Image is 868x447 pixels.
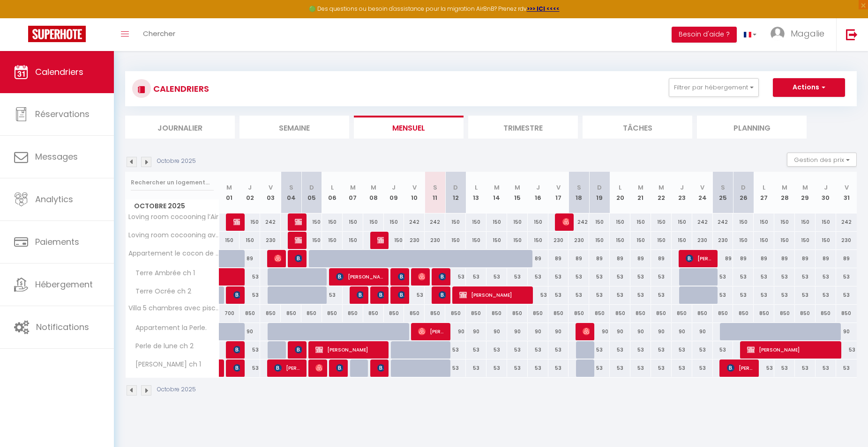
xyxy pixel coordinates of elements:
[610,286,630,304] div: 53
[651,268,672,286] div: 53
[824,183,828,192] abbr: J
[35,108,90,120] span: Réservations
[136,18,182,51] a: Chercher
[589,268,610,286] div: 53
[569,172,589,213] th: 18
[226,183,232,192] abbr: M
[774,305,795,322] div: 850
[836,172,857,213] th: 31
[239,359,260,377] div: 53
[733,213,754,231] div: 150
[35,236,79,248] span: Paiements
[466,268,486,286] div: 53
[528,286,548,304] div: 53
[651,232,672,249] div: 150
[836,213,857,231] div: 242
[686,249,713,267] span: [PERSON_NAME]
[610,341,630,359] div: 53
[787,153,857,167] button: Gestion des prix
[548,286,569,304] div: 53
[589,341,610,359] div: 53
[836,250,857,267] div: 89
[239,172,260,213] th: 02
[466,341,486,359] div: 53
[248,183,252,192] abbr: J
[486,232,507,249] div: 150
[548,323,569,340] div: 90
[713,213,733,231] div: 242
[322,172,343,213] th: 06
[384,232,404,249] div: 150
[630,323,651,340] div: 90
[773,78,845,97] button: Actions
[343,305,363,322] div: 850
[377,286,384,304] span: Sohaib Bouchemel
[754,232,774,249] div: 150
[727,359,755,377] span: [PERSON_NAME]
[700,183,704,192] abbr: V
[439,286,446,304] span: [PERSON_NAME]
[466,323,486,340] div: 90
[733,172,754,213] th: 26
[713,341,733,359] div: 53
[125,116,235,139] li: Journalier
[589,305,610,322] div: 850
[507,268,528,286] div: 53
[219,172,240,213] th: 01
[774,286,795,304] div: 53
[486,268,507,286] div: 53
[418,268,425,286] span: [PERSON_NAME]
[453,183,458,192] abbr: D
[672,341,692,359] div: 53
[412,183,417,192] abbr: V
[577,183,581,192] abbr: S
[404,286,425,304] div: 53
[845,183,849,192] abbr: V
[384,305,404,322] div: 850
[816,268,836,286] div: 53
[846,29,858,40] img: logout
[239,341,260,359] div: 53
[774,172,795,213] th: 28
[343,232,363,249] div: 150
[127,286,194,297] span: Terre Ocrée ch 2
[713,305,733,322] div: 850
[157,157,196,166] p: Octobre 2025
[610,250,630,267] div: 89
[733,286,754,304] div: 53
[630,232,651,249] div: 150
[692,232,713,249] div: 230
[322,232,343,249] div: 150
[239,323,260,340] div: 90
[143,29,175,38] span: Chercher
[528,323,548,340] div: 90
[589,213,610,231] div: 150
[569,232,589,249] div: 230
[315,341,384,359] span: [PERSON_NAME]
[795,213,816,231] div: 150
[445,305,466,322] div: 850
[836,268,857,286] div: 53
[239,250,260,267] div: 89
[630,305,651,322] div: 850
[548,172,569,213] th: 17
[569,286,589,304] div: 53
[239,213,260,231] div: 150
[680,183,684,192] abbr: J
[816,172,836,213] th: 30
[630,213,651,231] div: 150
[127,323,209,333] span: Appartement la Perle.
[260,232,281,249] div: 230
[713,268,733,286] div: 53
[295,231,302,249] span: [PERSON_NAME]
[795,232,816,249] div: 150
[733,268,754,286] div: 53
[782,183,787,192] abbr: M
[589,323,610,340] div: 90
[475,183,478,192] abbr: L
[816,286,836,304] div: 53
[127,268,197,278] span: Terre Ambrée ch 1
[343,213,363,231] div: 150
[239,116,349,139] li: Semaine
[589,286,610,304] div: 53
